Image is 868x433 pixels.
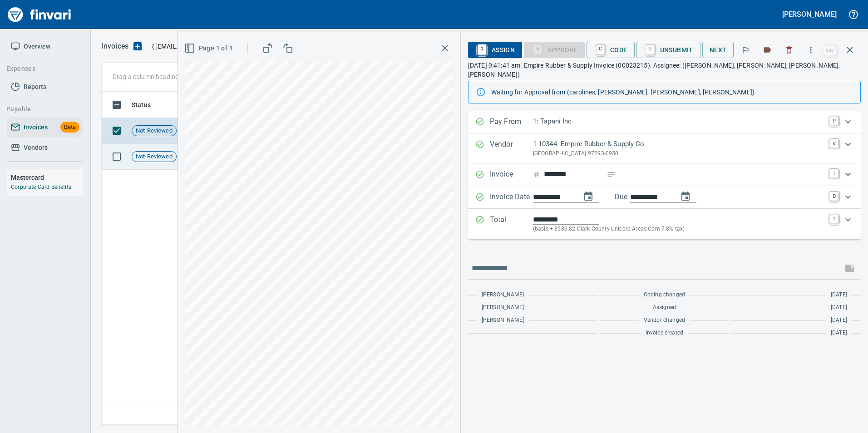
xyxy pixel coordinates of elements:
[11,172,83,182] h6: Mastercard
[468,61,861,79] p: [DATE] 9:41:41 am. Empire Rubber & Supply Invoice (00023215). Assignee: ([PERSON_NAME], [PERSON_N...
[468,186,861,209] div: Expand
[478,44,486,54] a: R
[482,303,524,312] span: [PERSON_NAME]
[113,72,246,81] p: Drag a column heading here to group the table
[60,122,79,133] span: Beta
[587,42,635,58] button: CCode
[468,42,522,58] button: RAssign
[154,42,259,51] span: [EMAIL_ADDRESS][DOMAIN_NAME]
[468,209,861,239] div: Expand
[675,186,696,207] button: change due date
[839,257,861,279] span: This records your message into the invoice and notifies anyone mentioned
[801,40,821,60] button: More
[524,45,585,53] div: Coding Required
[594,42,627,58] span: Code
[653,303,676,312] span: Assigned
[829,214,838,223] a: T
[102,41,128,52] nav: breadcrumb
[779,40,799,60] button: Discard
[646,329,684,338] span: Invoice created
[468,133,861,163] div: Expand
[831,290,847,300] span: [DATE]
[829,169,838,178] a: I
[24,41,50,52] span: Overview
[24,81,46,93] span: Reports
[132,127,176,135] span: Not-Reviewed
[490,116,533,128] p: Pay From
[702,42,734,59] button: Next
[644,42,693,58] span: Unsubmit
[636,42,700,58] button: UUnsubmit
[468,111,861,133] div: Expand
[644,290,685,300] span: Coding changed
[735,40,755,60] button: Flag
[615,192,658,202] p: Due
[490,192,533,203] p: Invoice Date
[6,63,75,74] span: Expenses
[482,290,524,300] span: [PERSON_NAME]
[6,103,75,115] span: Payable
[147,42,261,51] p: ( )
[3,60,79,77] button: Expenses
[7,36,83,57] a: Overview
[186,43,233,54] span: Page 1 of 1
[5,4,74,25] img: Finvari
[533,139,824,149] p: 1-10344: Empire Rubber & Supply Co
[468,163,861,186] div: Expand
[3,101,79,118] button: Payable
[823,45,837,55] a: esc
[11,184,71,190] a: Corporate Card Benefits
[132,153,176,161] span: Not-Reviewed
[490,169,533,181] p: Invoice
[607,170,616,179] svg: Invoice description
[780,7,839,21] button: [PERSON_NAME]
[7,117,83,138] a: InvoicesBeta
[831,303,847,312] span: [DATE]
[829,139,838,148] a: V
[491,84,853,100] div: Waiting for Approval from (carolines, [PERSON_NAME], [PERSON_NAME], [PERSON_NAME])
[490,214,533,234] p: Total
[596,44,605,54] a: C
[24,122,48,133] span: Invoices
[533,116,824,127] p: 1: Tapani Inc.
[829,192,838,201] a: D
[710,44,727,56] span: Next
[782,10,837,19] h5: [PERSON_NAME]
[128,41,147,52] button: Upload an Invoice
[646,44,655,54] a: U
[182,40,237,57] button: Page 1 of 1
[757,40,777,60] button: Labels
[132,99,163,110] span: Status
[831,316,847,325] span: [DATE]
[831,329,847,338] span: [DATE]
[482,316,524,325] span: [PERSON_NAME]
[533,149,824,158] p: [GEOGRAPHIC_DATA] 97293-0950
[490,139,533,158] p: Vendor
[577,186,599,207] button: change date
[533,169,540,180] svg: Invoice number
[829,116,838,125] a: P
[475,42,515,58] span: Assign
[7,138,83,158] a: Vendors
[7,77,83,97] a: Reports
[102,41,128,52] p: Invoices
[24,142,48,153] span: Vendors
[132,99,151,110] span: Status
[644,316,685,325] span: Vendor changed
[533,225,824,234] p: (basis + $580.82 Clark County Unicorp Areas Com 7.8% tax)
